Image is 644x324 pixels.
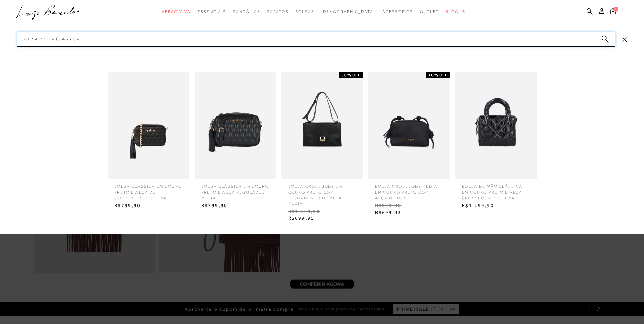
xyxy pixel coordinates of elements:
a: noSubCategoriesText [321,5,375,18]
a: categoryNavScreenReaderText [162,5,191,18]
span: [DEMOGRAPHIC_DATA] [321,9,375,14]
span: Sandálias [233,9,260,14]
span: Essenciais [198,9,226,14]
img: BOLSA CLÁSSICA EM COURO PRETO E ALÇA DE CORRENTES PEQUENA [108,72,189,179]
span: OFF [352,73,361,77]
span: R$699,95 [283,213,361,223]
span: BOLSA CLÁSSICA EM COURO PRETO E ALÇA DE CORRENTES PEQUENA [109,179,187,201]
span: R$699,93 [370,208,448,218]
span: R$799,90 [196,201,274,211]
span: Acessórios [382,9,413,14]
span: R$799,90 [109,201,187,211]
span: BLOG LB [446,9,465,14]
a: BOLSA CLÁSSICA EM COURO PRETO E ALÇA REGULÁVEL MÉDIA BOLSA CLÁSSICA EM COURO PRETO E ALÇA REGULÁV... [193,72,278,211]
span: Sapatos [267,9,288,14]
span: R$1.499,90 [457,201,535,211]
button: 0 [608,7,618,17]
a: categoryNavScreenReaderText [295,5,314,18]
span: Outlet [420,9,439,14]
span: R$1.399,90 [283,206,361,217]
span: 0 [613,7,618,12]
input: Buscar. [17,32,615,47]
a: BOLSA CROSSBODY EM COURO PRETO COM FECHAMENTO DE METAL MÉDIA 50%OFF BOLSA CROSSBODY EM COURO PRET... [280,72,365,223]
a: BOLSA DE MÃO CLÁSSICA EM COURO PRETO E ALÇA CROSSBODY PEQUENA BOLSA DE MÃO CLÁSSICA EM COURO PRET... [454,72,538,211]
img: BOLSA CROSSBODY EM COURO PRETO COM FECHAMENTO DE METAL MÉDIA [281,72,363,179]
img: BOLSA CROSSBODY MÉDIA EM COURO PRETO COM ALÇA DE NÓS [368,72,450,179]
span: Bolsas [295,9,314,14]
span: R$999,90 [370,201,448,211]
a: BLOG LB [446,5,465,18]
a: categoryNavScreenReaderText [233,5,260,18]
a: categoryNavScreenReaderText [382,5,413,18]
a: BOLSA CLÁSSICA EM COURO PRETO E ALÇA DE CORRENTES PEQUENA BOLSA CLÁSSICA EM COURO PRETO E ALÇA DE... [106,72,191,211]
span: BOLSA CROSSBODY MÉDIA EM COURO PRETO COM ALÇA DE NÓS [370,179,448,201]
strong: 30% [428,73,439,77]
a: BOLSA CROSSBODY MÉDIA EM COURO PRETO COM ALÇA DE NÓS 30%OFF BOLSA CROSSBODY MÉDIA EM COURO PRETO ... [367,72,452,218]
a: categoryNavScreenReaderText [420,5,439,18]
span: BOLSA CLÁSSICA EM COURO PRETO E ALÇA REGULÁVEL MÉDIA [196,179,274,201]
strong: 50% [341,73,352,77]
img: BOLSA CLÁSSICA EM COURO PRETO E ALÇA REGULÁVEL MÉDIA [195,72,276,179]
img: BOLSA DE MÃO CLÁSSICA EM COURO PRETO E ALÇA CROSSBODY PEQUENA [455,72,537,179]
span: OFF [439,73,448,77]
span: BOLSA DE MÃO CLÁSSICA EM COURO PRETO E ALÇA CROSSBODY PEQUENA [457,179,535,201]
span: BOLSA CROSSBODY EM COURO PRETO COM FECHAMENTO DE METAL MÉDIA [283,179,361,206]
a: categoryNavScreenReaderText [267,5,288,18]
span: Verão Viva [162,9,191,14]
a: categoryNavScreenReaderText [198,5,226,18]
